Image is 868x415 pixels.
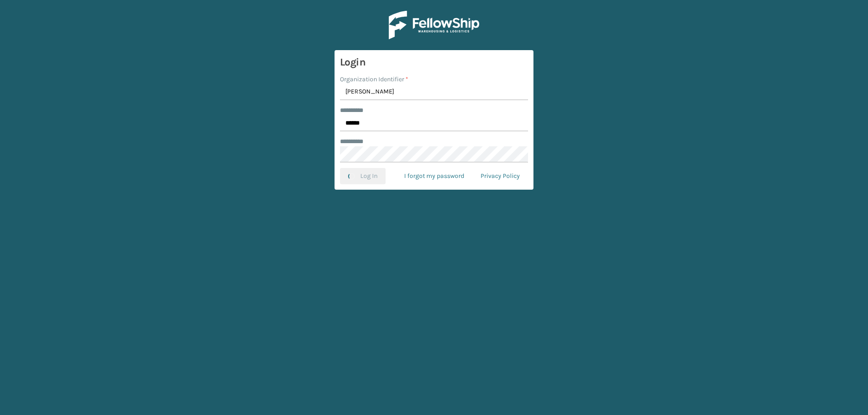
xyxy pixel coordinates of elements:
[340,56,528,69] h3: Login
[389,11,479,39] img: Logo
[396,168,472,184] a: I forgot my password
[472,168,528,184] a: Privacy Policy
[340,168,386,184] button: Log In
[340,75,408,84] label: Organization Identifier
